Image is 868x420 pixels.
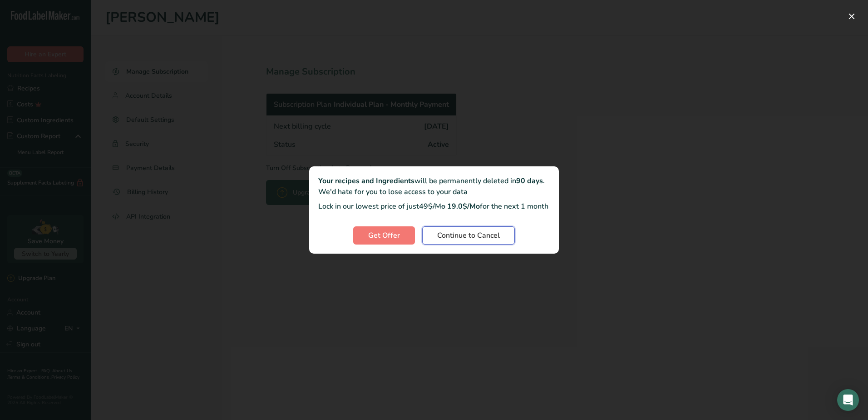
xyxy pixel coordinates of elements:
b: Your recipes and Ingredients [318,176,414,186]
button: Get Offer [353,226,415,245]
div: Open Intercom Messenger [837,389,859,411]
button: Continue to Cancel [422,226,515,245]
p: Lock in our lowest price of just for the next 1 month [318,201,550,212]
b: 90 days [516,176,543,186]
b: 19.0$/Mo [447,201,480,211]
div: will be permanently deleted in . We'd hate for you to lose access to your data [318,175,550,197]
span: Get Offer [368,230,400,241]
span: 49$/Mo [419,201,445,211]
span: Continue to Cancel [437,230,500,241]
